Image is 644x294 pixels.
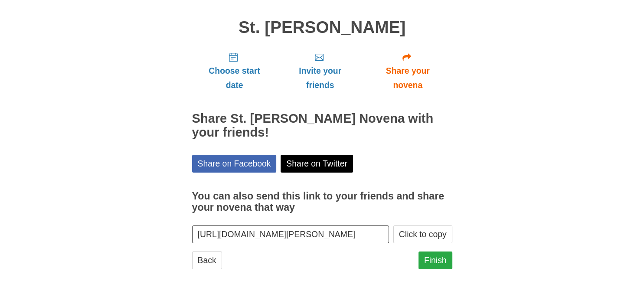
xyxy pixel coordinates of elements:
h2: Share St. [PERSON_NAME] Novena with your friends! [192,112,452,140]
a: Choose start date [192,45,277,97]
span: Share your novena [372,64,444,92]
span: Choose start date [201,64,268,92]
a: Invite your friends [277,45,363,97]
a: Share your novena [363,45,452,97]
a: Share on Twitter [281,155,353,173]
a: Finish [418,252,452,269]
a: Back [192,252,222,269]
button: Click to copy [393,225,452,243]
span: Invite your friends [285,64,354,92]
h1: St. [PERSON_NAME] [192,18,452,37]
h3: You can also send this link to your friends and share your novena that way [192,191,452,213]
a: Share on Facebook [192,155,277,173]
